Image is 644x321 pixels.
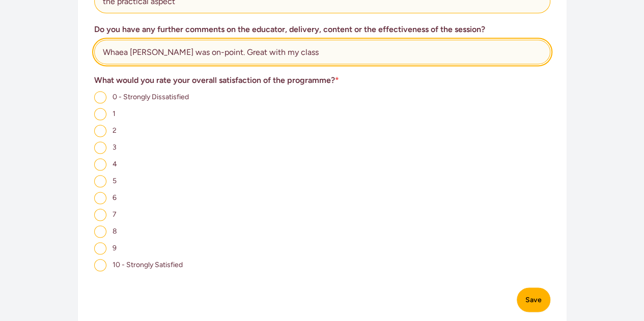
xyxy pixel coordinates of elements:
span: 9 [113,244,117,252]
span: 7 [113,210,117,219]
input: 6 [94,192,106,204]
span: 6 [113,193,117,202]
span: 5 [113,177,117,185]
span: 1 [113,109,116,118]
span: 3 [113,143,117,152]
input: 3 [94,141,106,154]
span: 4 [113,160,117,168]
input: 0 - Strongly Dissatisfied [94,91,106,103]
h3: What would you rate your overall satisfaction of the programme? [94,74,550,86]
span: 2 [113,126,117,135]
input: 5 [94,175,106,187]
input: 7 [94,209,106,221]
input: 4 [94,158,106,170]
input: 9 [94,242,106,254]
span: 10 - Strongly Satisfied [113,260,183,269]
input: 2 [94,125,106,137]
input: 1 [94,108,106,120]
span: 8 [113,227,117,236]
span: 0 - Strongly Dissatisfied [113,93,189,101]
button: Save [517,287,550,312]
h3: Do you have any further comments on the educator, delivery, content or the effectiveness of the s... [94,23,550,36]
input: 8 [94,225,106,238]
input: 10 - Strongly Satisfied [94,259,106,271]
